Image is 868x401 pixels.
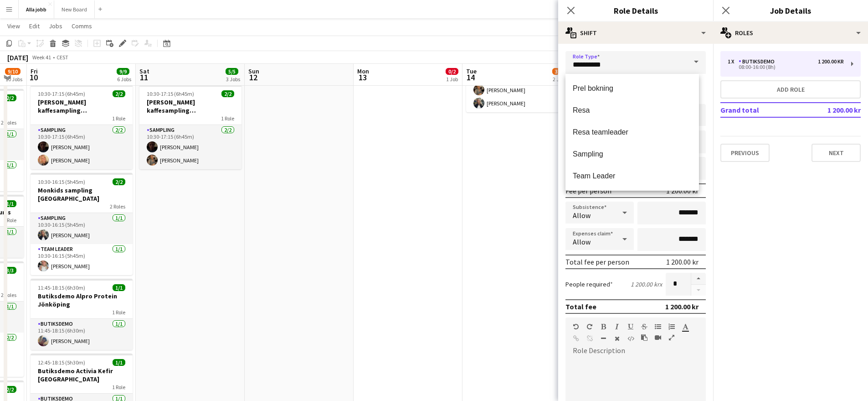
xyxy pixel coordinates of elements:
[600,335,606,342] button: Horizontal Line
[691,273,706,285] button: Increase
[1,119,16,126] span: 2 Roles
[573,128,692,136] span: Resa teamleader
[573,323,579,330] button: Undo
[221,115,234,122] span: 1 Role
[668,323,675,330] button: Ordered List
[49,22,62,30] span: Jobs
[7,22,20,30] span: View
[112,384,125,391] span: 1 Role
[641,334,647,341] button: Paste as plain text
[38,284,85,291] span: 11:45-18:15 (6h30m)
[552,68,565,75] span: 3/4
[728,58,739,65] div: 1 x
[31,98,133,115] h3: [PERSON_NAME] kaffesampling [GEOGRAPHIC_DATA]
[1,292,16,298] span: 2 Roles
[565,302,596,311] div: Total fee
[248,67,259,75] span: Sun
[31,367,133,383] h3: Butiksdemo Activia Kefir [GEOGRAPHIC_DATA]
[614,335,620,342] button: Clear Formatting
[31,319,133,350] app-card-role: Butiksdemo1/111:45-18:15 (6h30m)[PERSON_NAME]
[4,20,24,32] a: View
[30,54,53,61] span: Week 41
[113,90,125,97] span: 2/2
[31,213,133,244] app-card-role: Sampling1/110:30-16:15 (5h45m)[PERSON_NAME]
[812,144,861,162] button: Next
[38,178,85,185] span: 10:30-16:15 (5h45m)
[573,84,692,93] span: Prel bokning
[147,90,194,97] span: 10:30-17:15 (6h45m)
[565,186,611,195] div: Fee per person
[247,72,259,83] span: 12
[31,279,133,350] app-job-card: 11:45-18:15 (6h30m)1/1Butiksdemo Alpro Protein Jönköping1 RoleButiksdemo1/111:45-18:15 (6h30m)[PE...
[356,72,369,83] span: 13
[357,67,369,75] span: Mon
[713,5,868,16] h3: Job Details
[631,280,662,288] div: 1 200.00 kr x
[31,244,133,275] app-card-role: Team Leader1/110:30-16:15 (5h45m)[PERSON_NAME]
[29,22,40,30] span: Edit
[553,76,567,83] div: 2 Jobs
[68,20,96,32] a: Comms
[668,334,675,341] button: Fullscreen
[7,53,28,62] div: [DATE]
[117,76,131,83] div: 6 Jobs
[573,237,591,246] span: Allow
[110,203,125,210] span: 2 Roles
[466,68,568,112] app-card-role: Sampling2/208:00-18:45 (10h45m)[PERSON_NAME][PERSON_NAME]
[5,76,22,83] div: 10 Jobs
[573,106,692,115] span: Resa
[600,323,606,330] button: Bold
[5,68,21,75] span: 9/10
[139,67,149,75] span: Sat
[221,90,234,97] span: 2/2
[38,90,85,97] span: 10:30-17:15 (6h45m)
[38,359,85,366] span: 12:45-18:15 (5h30m)
[31,67,38,75] span: Fri
[139,98,241,115] h3: [PERSON_NAME] kaffesampling [GEOGRAPHIC_DATA]
[720,144,770,162] button: Previous
[29,72,38,83] span: 10
[4,200,16,207] span: 1/1
[641,323,647,330] button: Strikethrough
[112,309,125,316] span: 1 Role
[112,115,125,122] span: 1 Role
[565,257,629,266] div: Total fee per person
[31,186,133,203] h3: Monkids sampling [GEOGRAPHIC_DATA]
[4,267,16,274] span: 3/3
[3,217,16,224] span: 1 Role
[56,54,68,61] div: CEST
[138,72,149,83] span: 11
[739,58,778,65] div: Butiksdemo
[139,125,241,169] app-card-role: Sampling2/210:30-17:15 (6h45m)[PERSON_NAME][PERSON_NAME]
[573,150,692,158] span: Sampling
[818,58,844,65] div: 1 200.00 kr
[139,85,241,169] app-job-card: 10:30-17:15 (6h45m)2/2[PERSON_NAME] kaffesampling [GEOGRAPHIC_DATA]1 RoleSampling2/210:30-17:15 (...
[465,72,477,83] span: 14
[682,323,688,330] button: Text Color
[446,76,458,83] div: 1 Job
[31,85,133,169] app-job-card: 10:30-17:15 (6h45m)2/2[PERSON_NAME] kaffesampling [GEOGRAPHIC_DATA]1 RoleSampling2/210:30-17:15 (...
[720,103,803,117] td: Grand total
[4,94,16,101] span: 2/2
[466,67,477,75] span: Tue
[26,20,43,32] a: Edit
[113,359,125,366] span: 1/1
[31,173,133,275] app-job-card: 10:30-16:15 (5h45m)2/2Monkids sampling [GEOGRAPHIC_DATA]2 RolesSampling1/110:30-16:15 (5h45m)[PER...
[226,68,238,75] span: 5/5
[720,80,861,99] button: Add role
[446,68,458,75] span: 0/2
[558,22,713,44] div: Shift
[54,0,95,18] button: New Board
[4,386,16,393] span: 2/2
[31,125,133,169] app-card-role: Sampling2/210:30-17:15 (6h45m)[PERSON_NAME][PERSON_NAME]
[558,5,713,16] h3: Role Details
[19,0,54,18] button: Alla jobb
[655,323,661,330] button: Unordered List
[117,68,129,75] span: 9/9
[573,211,591,220] span: Allow
[45,20,66,32] a: Jobs
[614,323,620,330] button: Italic
[31,292,133,308] h3: Butiksdemo Alpro Protein Jönköping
